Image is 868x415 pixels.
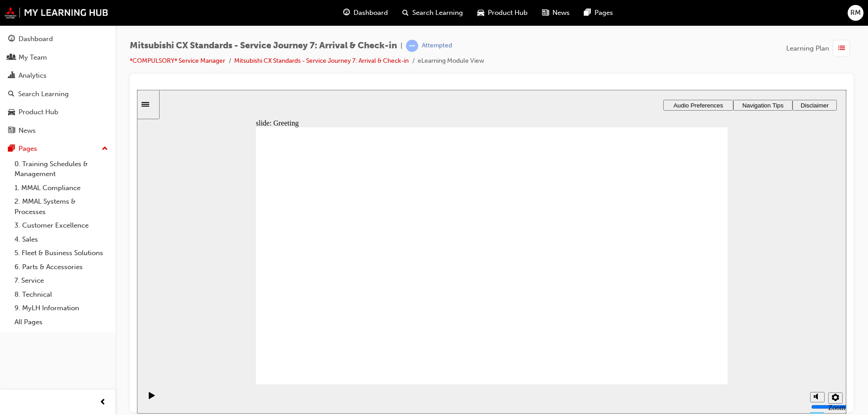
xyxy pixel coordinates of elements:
span: pages-icon [584,7,591,19]
span: Audio Preferences [537,12,586,19]
div: Product Hub [19,107,58,117]
span: news-icon [8,127,15,135]
button: RM [848,5,863,21]
button: Settings [691,303,706,314]
span: pages-icon [8,145,15,153]
a: 5. Fleet & Business Solutions [11,246,112,260]
a: 6. Parts & Accessories [11,260,112,274]
span: Pages [594,8,613,18]
div: Attempted [422,42,452,50]
span: list-icon [838,43,845,54]
a: Search Learning [4,86,112,103]
a: My Team [4,49,112,66]
a: 8. Technical [11,288,112,302]
span: learningRecordVerb_ATTEMPT-icon [406,40,418,52]
a: news-iconNews [535,4,577,22]
a: News [4,122,112,139]
a: pages-iconPages [577,4,620,22]
span: search-icon [402,7,409,19]
span: Search Learning [412,8,463,18]
button: Navigation Tips [596,10,656,21]
span: guage-icon [8,35,15,43]
span: car-icon [477,7,484,19]
a: *COMPULSORY* Service Manager [130,57,225,65]
div: playback controls [5,294,20,324]
span: news-icon [542,7,549,19]
span: News [552,8,570,18]
a: 7. Service [11,274,112,288]
span: Disclaimer [664,12,692,19]
div: misc controls [669,294,705,324]
button: Audio Preferences [526,10,596,21]
span: RM [850,8,861,18]
a: 1. MMAL Compliance [11,181,112,195]
span: Dashboard [354,8,388,18]
a: 3. Customer Excellence [11,219,112,233]
button: Pages [4,140,112,157]
a: search-iconSearch Learning [395,4,470,22]
span: guage-icon [343,7,350,19]
button: DashboardMy TeamAnalyticsSearch LearningProduct HubNews [4,29,112,140]
li: eLearning Module View [418,56,484,66]
a: 0. Training Schedules & Management [11,157,112,181]
a: Dashboard [4,31,112,47]
img: mmal [5,7,108,19]
a: 2. MMAL Systems & Processes [11,195,112,219]
button: Play (Ctrl+Alt+P) [5,302,20,317]
div: Dashboard [19,34,53,44]
span: prev-icon [99,397,106,408]
a: All Pages [11,315,112,329]
div: Analytics [19,70,47,81]
a: guage-iconDashboard [336,4,395,22]
span: chart-icon [8,72,15,80]
a: car-iconProduct Hub [470,4,535,22]
a: Analytics [4,67,112,84]
span: Learning Plan [786,43,829,54]
a: Product Hub [4,104,112,121]
span: car-icon [8,108,15,117]
span: Mitsubishi CX Standards - Service Journey 7: Arrival & Check-in [130,41,397,51]
div: Search Learning [18,89,69,99]
button: Disclaimer [656,10,700,21]
button: Mute (Ctrl+Alt+M) [673,302,688,312]
span: search-icon [8,90,14,98]
input: volume [674,313,732,321]
a: Mitsubishi CX Standards - Service Journey 7: Arrival & Check-in [234,57,409,65]
div: My Team [19,52,47,63]
label: Zoom to fit [691,314,708,338]
div: News [19,126,36,136]
a: 4. Sales [11,233,112,247]
span: up-icon [102,143,108,155]
div: Pages [19,144,37,154]
span: Product Hub [488,8,528,18]
span: people-icon [8,54,15,62]
span: Navigation Tips [605,12,646,19]
a: 9. MyLH Information [11,301,112,315]
span: | [401,41,402,51]
button: Learning Plan [786,40,854,57]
